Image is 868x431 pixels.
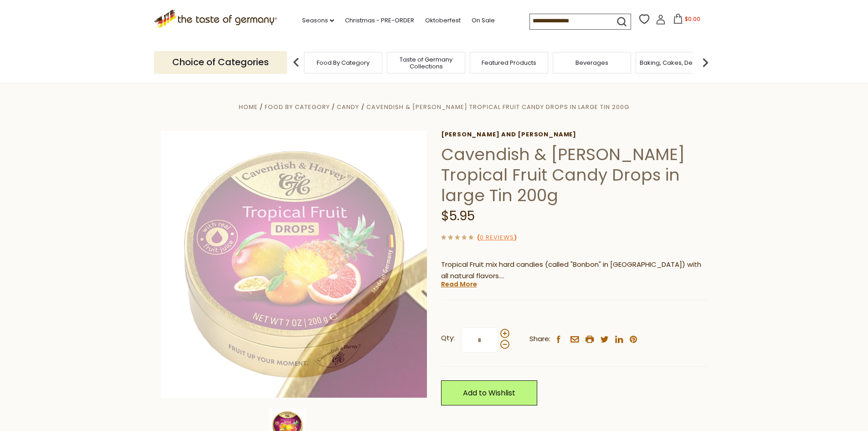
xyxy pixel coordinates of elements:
a: Baking, Cakes, Desserts [640,59,710,66]
a: Beverages [575,59,608,66]
a: Featured Products [482,59,536,66]
img: Cavendish & Harvey Tropical Fruit Candy Drops [161,131,427,398]
span: $0.00 [685,15,700,23]
a: Candy [337,103,359,111]
p: Tropical Fruit mix hard candies (called "Bonbon" in [GEOGRAPHIC_DATA]) with all natural flavors. [441,259,708,282]
p: Choice of Categories [154,51,287,73]
strong: Qty: [441,332,455,344]
a: Add to Wishlist [441,380,537,405]
a: Food By Category [317,59,370,66]
span: $5.95 [441,207,475,225]
span: ( ) [477,233,517,242]
span: Share: [529,333,550,345]
h1: Cavendish & [PERSON_NAME] Tropical Fruit Candy Drops in large Tin 200g [441,144,708,206]
a: Food By Category [265,103,330,111]
a: Taste of Germany Collections [390,56,462,70]
a: Christmas - PRE-ORDER [345,16,414,26]
a: Seasons [302,16,334,26]
button: $0.00 [668,14,706,27]
a: On Sale [472,16,495,26]
img: next arrow [696,53,714,72]
a: 0 Reviews [480,233,514,243]
a: Read More [441,280,477,289]
a: Cavendish & [PERSON_NAME] Tropical Fruit Candy Drops in large Tin 200g [366,103,629,111]
a: Oktoberfest [425,16,461,26]
img: previous arrow [287,53,305,72]
a: [PERSON_NAME] and [PERSON_NAME] [441,131,708,138]
a: Home [239,103,258,111]
input: Qty: [461,327,498,353]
